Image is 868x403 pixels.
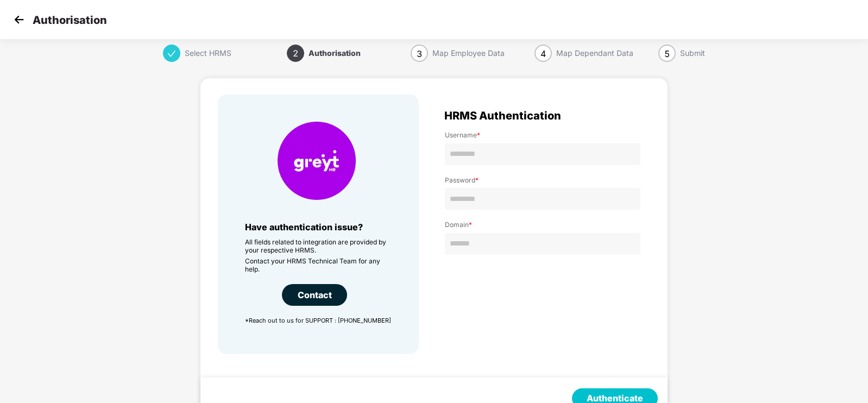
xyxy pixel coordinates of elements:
div: Submit [680,45,705,62]
div: Authorisation [309,45,361,62]
span: 5 [664,48,670,59]
img: HRMS Company Icon [278,122,356,200]
span: 3 [417,48,422,59]
span: 2 [293,48,298,59]
div: Map Employee Data [432,45,505,62]
label: Password [445,176,640,184]
p: *Reach out to us for SUPPORT : [PHONE_NUMBER] [245,317,392,324]
p: Authorisation [33,14,107,27]
p: Contact your HRMS Technical Team for any help. [245,257,392,273]
p: All fields related to integration are provided by your respective HRMS. [245,238,392,254]
div: Select HRMS [185,45,231,62]
div: Map Dependant Data [556,45,633,62]
span: HRMS Authentication [444,111,561,120]
img: svg+xml;base64,PHN2ZyB4bWxucz0iaHR0cDovL3d3dy53My5vcmcvMjAwMC9zdmciIHdpZHRoPSIzMCIgaGVpZ2h0PSIzMC... [11,11,27,28]
label: Domain [445,221,640,229]
span: Have authentication issue? [245,222,363,232]
span: 4 [540,48,546,59]
div: Contact [282,284,347,306]
label: Username [445,131,640,139]
span: check [167,49,176,58]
